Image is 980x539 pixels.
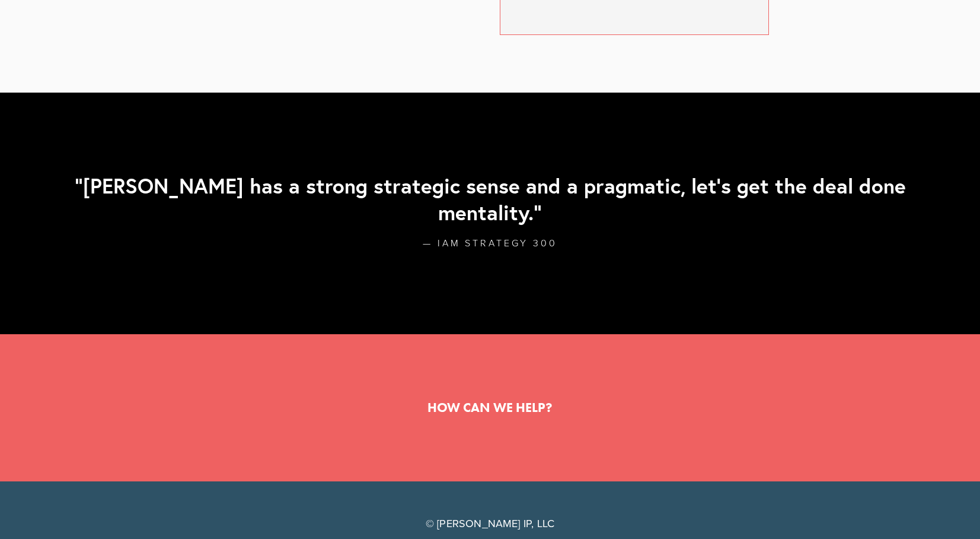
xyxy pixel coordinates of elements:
[75,172,83,199] span: “
[427,401,553,414] h2: How can we help?
[66,173,914,227] blockquote: [PERSON_NAME] has a strong strategic sense and a pragmatic, let’s get the deal done mentality.
[66,227,914,254] figcaption: — IAM Strategy 300
[534,199,542,226] span: ”
[66,514,914,533] p: © [PERSON_NAME] IP, LLC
